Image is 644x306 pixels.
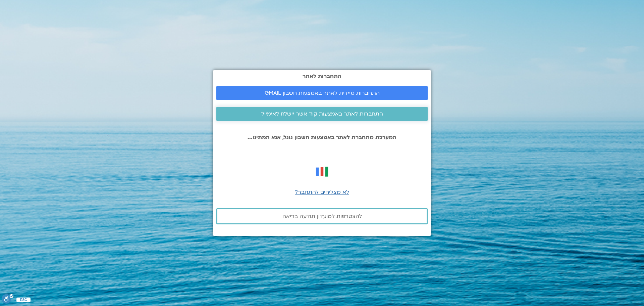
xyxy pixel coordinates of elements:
[282,213,362,219] span: להצטרפות למועדון תודעה בריאה
[216,73,428,79] h2: התחברות לאתר
[216,107,428,121] a: התחברות לאתר באמצעות קוד אשר יישלח לאימייל
[265,90,380,96] span: התחברות מיידית לאתר באמצעות חשבון GMAIL
[261,111,383,117] span: התחברות לאתר באמצעות קוד אשר יישלח לאימייל
[216,134,428,140] p: המערכת מתחברת לאתר באמצעות חשבון גוגל, אנא המתינו...
[216,86,428,100] a: התחברות מיידית לאתר באמצעות חשבון GMAIL
[295,188,349,196] a: לא מצליחים להתחבר?
[216,208,428,224] a: להצטרפות למועדון תודעה בריאה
